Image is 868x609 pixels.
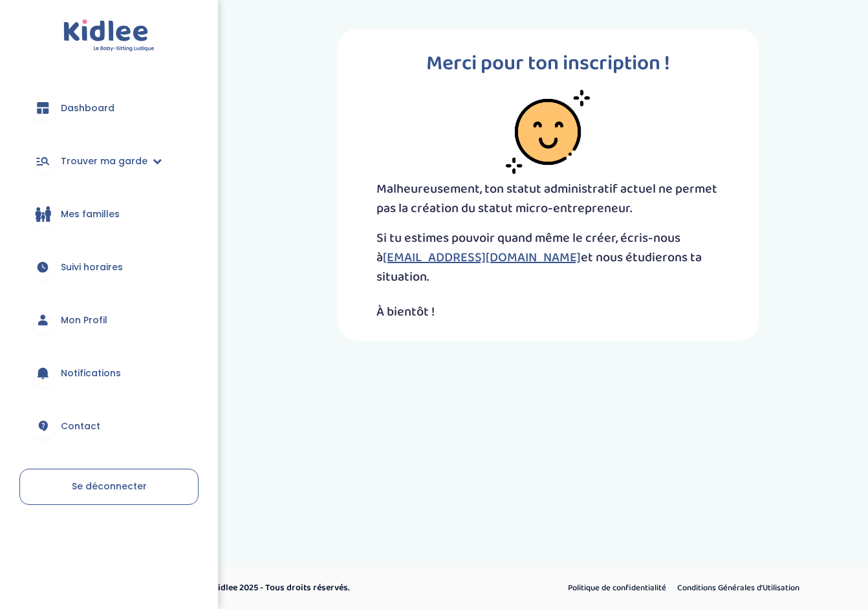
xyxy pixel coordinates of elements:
[19,469,199,505] a: Se déconnecter
[61,155,147,168] span: Trouver ma garde
[72,480,147,493] span: Se déconnecter
[204,581,489,595] p: © Kidlee 2025 - Tous droits réservés.
[19,138,199,184] a: Trouver ma garde
[61,208,120,221] span: Mes familles
[61,314,107,327] span: Mon Profil
[19,350,199,396] a: Notifications
[61,367,121,380] span: Notifications
[63,19,155,52] img: logo.svg
[19,297,199,343] a: Mon Profil
[61,420,100,433] span: Contact
[61,261,123,274] span: Suivi horaires
[61,101,114,115] span: Dashboard
[376,302,720,321] p: À bientôt !
[376,179,720,218] p: Malheureusement, ton statut administratif actuel ne permet pas la création du statut micro-entrep...
[673,580,804,597] a: Conditions Générales d’Utilisation
[19,85,199,131] a: Dashboard
[563,580,671,597] a: Politique de confidentialité
[19,403,199,449] a: Contact
[19,191,199,237] a: Mes familles
[376,228,720,286] p: Si tu estimes pouvoir quand même le créer, écris-nous à et nous étudierons ta situation.
[506,90,590,174] img: smiley-face
[383,247,581,268] a: [EMAIL_ADDRESS][DOMAIN_NAME]
[376,48,720,80] p: Merci pour ton inscription !
[19,244,199,290] a: Suivi horaires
